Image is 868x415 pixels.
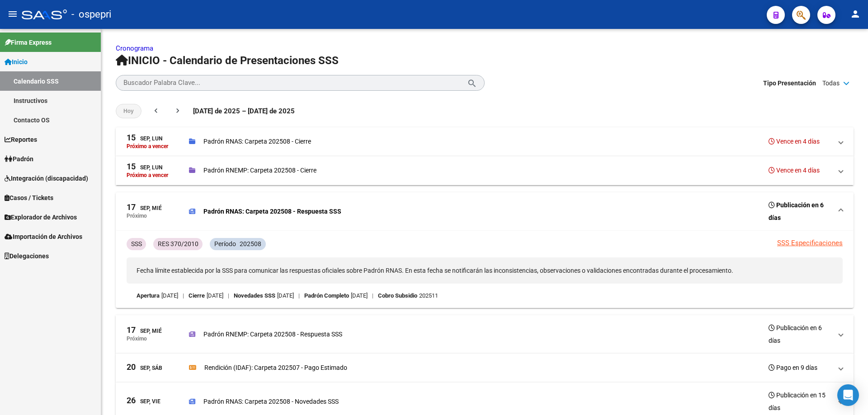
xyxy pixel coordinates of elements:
[298,291,300,301] span: |
[467,77,477,88] mat-icon: search
[240,239,261,249] p: 202508
[116,192,854,231] mat-expansion-panel-header: 17Sep, MiéPróximoPadrón RNAS: Carpeta 202508 - Respuesta SSSPublicación en 6 días
[777,239,843,247] a: SSS Especificaciones
[127,172,168,178] p: Próximo a vencer
[161,291,178,301] p: [DATE]
[769,135,820,148] h3: Vence en 4 días
[193,106,295,116] span: [DATE] de 2025 – [DATE] de 2025
[127,163,162,172] div: Sep, Lun
[5,251,49,261] span: Delegaciones
[189,291,205,301] p: Cierre
[214,239,236,249] p: Período
[837,384,859,406] div: Open Intercom Messenger
[5,154,33,164] span: Padrón
[351,291,368,301] p: [DATE]
[5,135,37,145] span: Reportes
[116,104,142,118] button: Hoy
[763,78,816,88] span: Tipo Presentación
[116,127,854,156] mat-expansion-panel-header: 15Sep, LunPróximo a vencerPadrón RNAS: Carpeta 202508 - CierreVence en 4 días
[131,239,142,249] p: SSS
[850,9,861,19] mat-icon: person
[203,136,311,146] p: Padrón RNAS: Carpeta 202508 - Cierre
[127,326,162,336] div: Sep, Mié
[116,44,153,52] a: Cronograma
[419,291,438,301] p: 202511
[304,291,349,301] p: Padrón Completo
[769,322,832,347] h3: Publicación en 6 días
[203,206,341,216] p: Padrón RNAS: Carpeta 202508 - Respuesta SSS
[116,231,854,308] div: 17Sep, MiéPróximoPadrón RNAS: Carpeta 202508 - Respuesta SSSPublicación en 6 días
[173,106,182,115] mat-icon: chevron_right
[127,396,160,406] div: Sep, Vie
[204,363,347,373] p: Rendición (IDAF): Carpeta 202507 - Pago Estimado
[127,363,162,373] div: Sep, Sáb
[127,363,136,371] span: 20
[116,354,854,382] mat-expansion-panel-header: 20Sep, SábRendición (IDAF): Carpeta 202507 - Pago EstimadoPago en 9 días
[116,315,854,354] mat-expansion-panel-header: 17Sep, MiéPróximoPadrón RNEMP: Carpeta 202508 - Respuesta SSSPublicación en 6 días
[137,291,160,301] p: Apertura
[203,329,342,339] p: Padrón RNEMP: Carpeta 202508 - Respuesta SSS
[183,291,184,301] span: |
[5,173,88,183] span: Integración (discapacidad)
[203,396,339,406] p: Padrón RNAS: Carpeta 202508 - Novedades SSS
[822,78,840,88] span: Todas
[127,396,136,405] span: 26
[127,257,843,284] p: Fecha límite establecida por la SSS para comunicar las respuestas oficiales sobre Padrón RNAS. En...
[127,163,136,171] span: 15
[5,193,53,203] span: Casos / Tickets
[116,156,854,185] mat-expansion-panel-header: 15Sep, LunPróximo a vencerPadrón RNEMP: Carpeta 202508 - CierreVence en 4 días
[372,291,373,301] span: |
[228,291,229,301] span: |
[5,212,77,222] span: Explorador de Archivos
[127,134,136,142] span: 15
[127,213,147,219] p: Próximo
[5,37,52,47] span: Firma Express
[234,291,275,301] p: Novedades SSS
[127,203,136,211] span: 17
[127,143,168,149] p: Próximo a vencer
[127,134,162,143] div: Sep, Lun
[127,336,147,342] p: Próximo
[151,106,160,115] mat-icon: chevron_left
[207,291,223,301] p: [DATE]
[127,326,136,334] span: 17
[277,291,294,301] p: [DATE]
[203,165,316,175] p: Padrón RNEMP: Carpeta 202508 - Cierre
[769,164,820,177] h3: Vence en 4 días
[7,9,18,19] mat-icon: menu
[769,389,832,414] h3: Publicación en 15 días
[116,54,339,67] span: INICIO - Calendario de Presentaciones SSS
[158,239,198,249] p: RES 370/2010
[769,361,817,374] h3: Pago en 9 días
[127,203,162,213] div: Sep, Mié
[5,232,82,242] span: Importación de Archivos
[378,291,417,301] p: Cobro Subsidio
[71,5,111,24] span: - ospepri
[5,57,28,67] span: Inicio
[769,199,832,224] h3: Publicación en 6 días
